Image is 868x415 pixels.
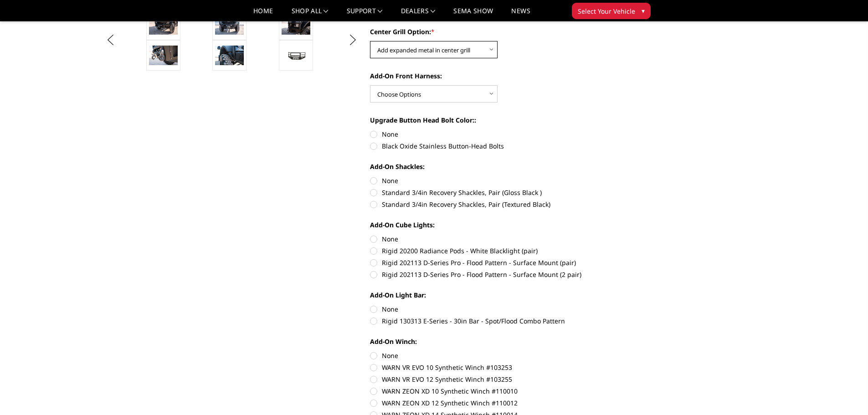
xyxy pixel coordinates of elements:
button: Previous [104,33,118,47]
label: WARN ZEON XD 12 Synthetic Winch #110012 [370,398,621,408]
img: 2017-2022 Ford F450-550 - DBL Designs Custom Product - A2 Series - Extreme Front Bumper (winch mo... [282,15,310,34]
label: WARN ZEON XD 10 Synthetic Winch #110010 [370,386,621,396]
label: Center Grill Option: [370,27,621,36]
label: None [370,351,621,360]
label: Rigid 20200 Radiance Pods - White Blacklight (pair) [370,246,621,256]
img: 2017-2022 Ford F450-550 - DBL Designs Custom Product - A2 Series - Extreme Front Bumper (winch mo... [282,49,310,62]
label: Add-On Winch: [370,337,621,346]
span: Select Your Vehicle [578,6,635,16]
img: 2017-2022 Ford F450-550 - DBL Designs Custom Product - A2 Series - Extreme Front Bumper (winch mo... [149,15,178,34]
img: 2017-2022 Ford F450-550 - DBL Designs Custom Product - A2 Series - Extreme Front Bumper (winch mo... [215,15,244,34]
label: None [370,304,621,314]
label: Standard 3/4in Recovery Shackles, Pair (Gloss Black ) [370,188,621,197]
span: ▾ [642,6,645,15]
label: Rigid 202113 D-Series Pro - Flood Pattern - Surface Mount (pair) [370,258,621,267]
a: shop all [292,8,329,21]
label: Rigid 202113 D-Series Pro - Flood Pattern - Surface Mount (2 pair) [370,270,621,279]
label: Add-On Light Bar: [370,290,621,300]
label: Rigid 130313 E-Series - 30in Bar - Spot/Flood Combo Pattern [370,316,621,326]
button: Next [346,33,360,47]
label: None [370,234,621,244]
button: Select Your Vehicle [572,3,651,19]
label: Add-On Shackles: [370,162,621,171]
a: Home [253,8,273,21]
label: WARN VR EVO 12 Synthetic Winch #103255 [370,374,621,384]
a: SEMA Show [453,8,493,21]
a: Support [347,8,383,21]
a: Dealers [401,8,436,21]
img: 2017-2022 Ford F450-550 - DBL Designs Custom Product - A2 Series - Extreme Front Bumper (winch mo... [215,46,244,65]
label: None [370,176,621,185]
label: Upgrade Button Head Bolt Color:: [370,115,621,125]
label: Standard 3/4in Recovery Shackles, Pair (Textured Black) [370,200,621,209]
a: News [511,8,530,21]
label: Add-On Front Harness: [370,71,621,81]
label: Black Oxide Stainless Button-Head Bolts [370,141,621,151]
label: Add-On Cube Lights: [370,220,621,230]
label: None [370,129,621,139]
img: 2017-2022 Ford F450-550 - DBL Designs Custom Product - A2 Series - Extreme Front Bumper (winch mo... [149,46,178,65]
label: WARN VR EVO 10 Synthetic Winch #103253 [370,363,621,372]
